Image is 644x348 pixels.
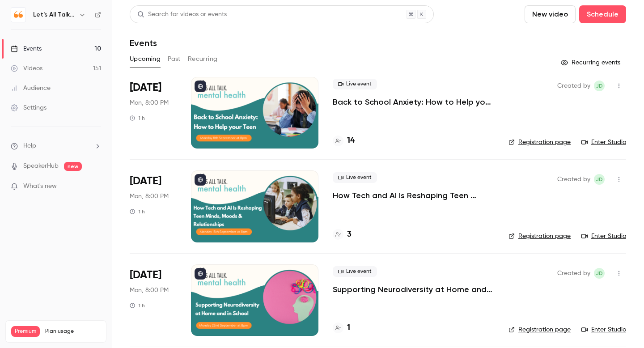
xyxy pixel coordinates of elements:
span: new [64,162,82,171]
span: Premium [11,326,40,337]
h4: 3 [347,229,352,241]
div: Sep 15 Mon, 8:00 PM (Europe/London) [130,170,177,242]
li: help-dropdown-opener [11,141,101,151]
div: Sep 22 Mon, 8:00 PM (Europe/London) [130,264,177,336]
span: JD [596,174,603,185]
a: Enter Studio [581,138,626,147]
span: Jenni Dunn [594,81,605,91]
span: Mon, 8:00 PM [130,192,169,201]
button: Past [168,52,181,66]
span: [DATE] [130,268,161,282]
div: 1 h [130,208,145,215]
img: Let's All Talk Mental Health [11,8,25,22]
button: Upcoming [130,52,161,66]
span: Created by [557,268,590,279]
a: Registration page [508,232,571,241]
iframe: Noticeable Trigger [90,182,101,191]
span: Created by [557,174,590,185]
div: Audience [11,84,51,93]
button: Schedule [579,5,626,23]
div: 1 h [130,115,145,122]
span: What's new [23,182,57,191]
span: Mon, 8:00 PM [130,98,169,107]
a: Registration page [508,325,571,334]
div: Sep 8 Mon, 8:00 PM (Europe/London) [130,77,177,149]
a: 1 [333,322,350,334]
div: Videos [11,64,42,73]
div: Events [11,44,42,53]
div: Search for videos or events [137,10,227,19]
a: SpeakerHub [23,161,59,171]
a: 3 [333,229,352,241]
div: 1 h [130,302,145,309]
a: Back to School Anxiety: How to Help your Teen [333,97,494,107]
span: Created by [557,81,590,91]
span: Jenni Dunn [594,174,605,185]
div: Settings [11,103,47,112]
span: Live event [333,172,377,183]
span: Plan usage [45,328,101,335]
span: JD [596,81,603,91]
span: Live event [333,266,377,277]
h4: 14 [347,135,355,147]
a: Registration page [508,138,571,147]
span: JD [596,268,603,279]
span: Jenni Dunn [594,268,605,279]
h4: 1 [347,322,350,334]
span: [DATE] [130,81,161,95]
a: Enter Studio [581,325,626,334]
button: Recurring [188,52,218,66]
button: New video [525,5,576,23]
a: How Tech and AI Is Reshaping Teen Minds, Moods & Relationships [333,190,494,201]
h6: Let's All Talk Mental Health [33,10,75,19]
span: [DATE] [130,174,161,188]
span: Mon, 8:00 PM [130,286,169,295]
h1: Events [130,38,157,48]
span: Live event [333,79,377,89]
a: Enter Studio [581,232,626,241]
a: Supporting Neurodiversity at Home and in School [333,284,494,295]
button: Recurring events [557,55,626,70]
a: 14 [333,135,355,147]
span: Help [23,141,36,151]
